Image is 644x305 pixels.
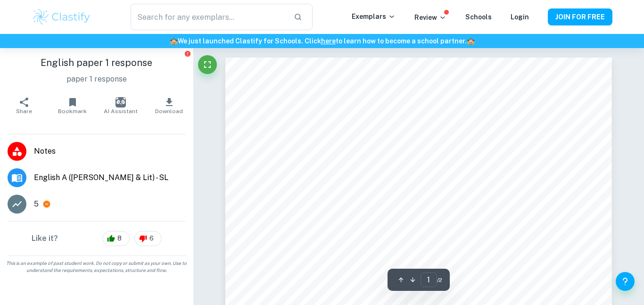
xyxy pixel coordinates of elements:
[32,8,91,26] img: Clastify logo
[134,231,162,246] div: 6
[145,92,193,119] button: Download
[48,92,96,119] button: Bookmark
[184,50,191,57] button: Report issue
[8,74,186,85] p: paper 1 response
[131,4,286,30] input: Search for any exemplars...
[32,233,58,244] h6: Like it?
[16,108,32,115] span: Share
[112,234,127,243] span: 8
[170,37,178,45] span: 🏫
[34,172,186,183] span: English A ([PERSON_NAME] & Lit) - SL
[198,55,217,74] button: Fullscreen
[511,13,529,21] a: Login
[34,146,186,157] span: Notes
[465,13,492,21] a: Schools
[437,276,442,284] span: / 2
[8,56,186,70] h1: English paper 1 response
[616,272,635,291] button: Help and Feedback
[548,8,612,25] button: JOIN FOR FREE
[104,108,138,115] span: AI Assistant
[97,92,145,119] button: AI Assistant
[58,108,87,115] span: Bookmark
[4,260,190,274] span: This is an example of past student work. Do not copy or submit as your own. Use to understand the...
[321,37,336,45] a: here
[102,231,130,246] div: 8
[34,198,39,210] p: 5
[467,37,475,45] span: 🏫
[352,11,396,22] p: Exemplars
[144,234,159,243] span: 6
[2,36,642,46] h6: We just launched Clastify for Schools. Click to learn how to become a school partner.
[116,97,126,107] img: AI Assistant
[155,108,183,115] span: Download
[414,12,446,23] p: Review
